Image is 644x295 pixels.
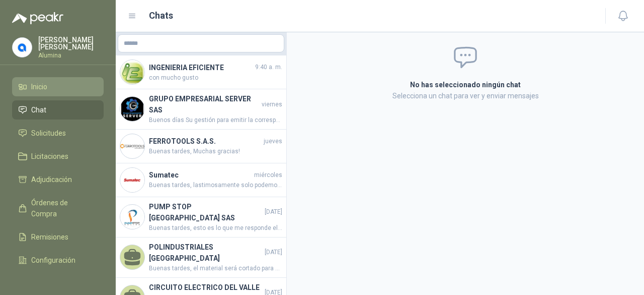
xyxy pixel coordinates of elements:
span: Remisiones [31,231,68,243]
a: Company LogoGRUPO EMPRESARIAL SERVER SASviernesBuenos días Su gestión para emitir la correspondie... [116,89,286,130]
img: Company Logo [120,134,144,158]
span: Buenos días Su gestión para emitir la correspondiente facturación electrónica, para la entrega re... [149,115,282,125]
a: Company LogoINGENIERIA EFICIENTE9:40 a. m.con mucho gusto [116,55,286,89]
a: Company LogoPUMP STOP [GEOGRAPHIC_DATA] SAS[DATE]Buenas tardes, esto es lo que me responde el are... [116,197,286,238]
img: Logo peakr [12,12,63,24]
span: Chat [31,104,46,115]
a: Inicio [12,77,104,96]
a: Órdenes de Compra [12,193,104,223]
a: Company LogoSumatecmiércolesBuenas tardes, lastimosamente solo podemos cumplir con la venta de 1 ... [116,163,286,197]
span: Inicio [31,81,47,92]
p: Selecciona un chat para ver y enviar mensajes [299,90,632,101]
a: Company LogoFERROTOOLS S.A.S.juevesBuenas tardes, Muchas gracias! [116,130,286,163]
span: jueves [264,137,282,146]
span: Configuración [31,255,75,266]
a: Remisiones [12,227,104,247]
h4: GRUPO EMPRESARIAL SERVER SAS [149,93,260,115]
span: 9:40 a. m. [255,63,282,72]
h4: Sumatec [149,169,252,181]
span: Buenas tardes, lastimosamente solo podemos cumplir con la venta de 1 unidad, la segunda se vendió... [149,181,282,190]
span: viernes [262,100,282,109]
a: Adjudicación [12,170,104,189]
h4: FERROTOOLS S.A.S. [149,136,262,147]
span: Órdenes de Compra [31,197,94,219]
a: Solicitudes [12,124,104,143]
h1: Chats [149,9,173,23]
p: [PERSON_NAME] [PERSON_NAME] [38,36,104,50]
h4: POLINDUSTRIALES [GEOGRAPHIC_DATA] [149,242,263,264]
a: Licitaciones [12,147,104,166]
a: Configuración [12,251,104,270]
span: [DATE] [265,248,282,257]
h4: INGENIERIA EFICIENTE [149,62,253,73]
span: Buenas tardes, Muchas gracias! [149,147,282,156]
img: Company Logo [120,205,144,229]
p: Alumina [38,52,104,58]
span: Buenas tardes, el material será cortado para hacer piezas que sostengan los perfiles de aluminio ... [149,264,282,273]
span: Solicitudes [31,128,66,139]
img: Company Logo [120,168,144,192]
h4: PUMP STOP [GEOGRAPHIC_DATA] SAS [149,201,263,223]
h2: No has seleccionado ningún chat [299,79,632,90]
img: Company Logo [120,97,144,121]
a: POLINDUSTRIALES [GEOGRAPHIC_DATA][DATE]Buenas tardes, el material será cortado para hacer piezas ... [116,238,286,278]
img: Company Logo [120,60,144,84]
span: Buenas tardes, esto es lo que me responde el area de mantenimiento con respecto a esta solcitud: ... [149,223,282,233]
span: [DATE] [265,207,282,217]
a: Chat [12,100,104,120]
span: Adjudicación [31,174,72,185]
span: con mucho gusto [149,73,282,83]
span: miércoles [254,170,282,180]
span: Licitaciones [31,151,68,162]
img: Company Logo [13,38,32,57]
